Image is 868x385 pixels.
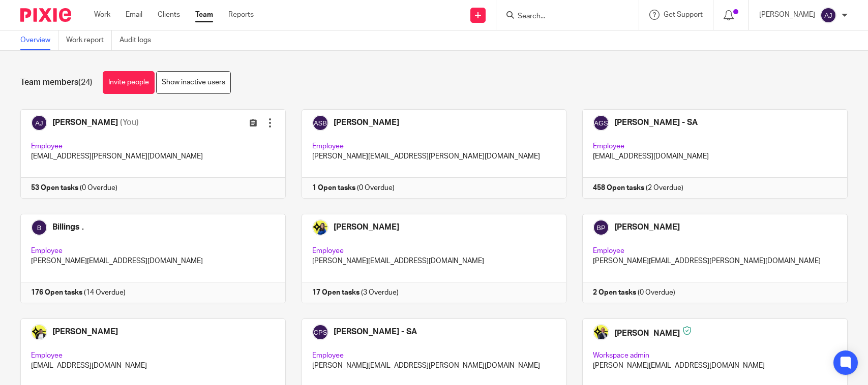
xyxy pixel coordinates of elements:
[158,10,180,20] a: Clients
[20,8,71,22] img: Pixie
[78,78,93,86] span: (24)
[195,10,213,20] a: Team
[759,10,815,20] p: [PERSON_NAME]
[94,10,110,20] a: Work
[20,30,58,50] a: Overview
[103,71,155,94] a: Invite people
[228,10,254,20] a: Reports
[820,7,836,23] img: svg%3E
[664,11,703,18] span: Get Support
[156,71,231,94] a: Show inactive users
[517,12,608,21] input: Search
[119,30,159,50] a: Audit logs
[20,77,93,88] h1: Team members
[126,10,142,20] a: Email
[66,30,112,50] a: Work report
